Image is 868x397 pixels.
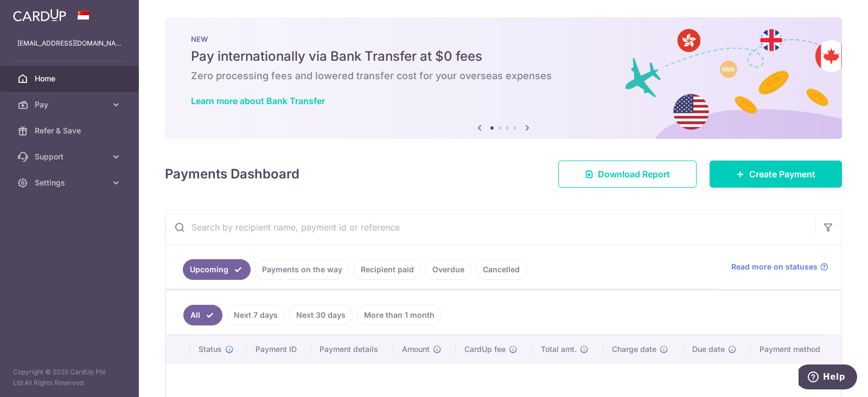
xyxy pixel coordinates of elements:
span: Pay [35,99,106,110]
h5: Pay internationally via Bank Transfer at $0 fees [191,48,816,65]
span: Refer & Save [35,125,106,136]
input: Search by recipient name, payment id or reference [165,210,815,245]
p: NEW [191,35,816,43]
span: Home [35,73,106,84]
a: Upcoming [183,259,251,280]
span: CardUp fee [464,344,506,355]
a: More than 1 month [357,305,442,325]
img: Bank transfer banner [165,17,842,139]
a: Recipient paid [354,259,421,280]
p: [EMAIL_ADDRESS][DOMAIN_NAME] [17,38,122,49]
span: Read more on statuses [731,261,818,272]
span: Create Payment [749,168,815,181]
a: Learn more about Bank Transfer [191,95,325,106]
span: Charge date [612,344,656,355]
span: Settings [35,177,106,188]
th: Payment details [311,335,394,363]
span: Due date [692,344,725,355]
h6: Zero processing fees and lowered transfer cost for your overseas expenses [191,69,816,82]
a: All [183,305,222,325]
a: Next 7 days [227,305,285,325]
a: Download Report [558,161,697,188]
a: Create Payment [710,161,842,188]
a: Next 30 days [289,305,353,325]
a: Read more on statuses [731,261,828,272]
span: Support [35,151,106,162]
iframe: Opens a widget where you can find more information [799,364,857,392]
span: Status [199,344,222,355]
span: Download Report [598,168,670,181]
a: Payments on the way [255,259,349,280]
span: Amount [402,344,430,355]
a: Cancelled [476,259,527,280]
a: Overdue [425,259,471,280]
th: Payment ID [247,335,311,363]
th: Payment method [751,335,841,363]
span: Total amt. [541,344,577,355]
img: CardUp [13,9,66,22]
h4: Payments Dashboard [165,164,299,184]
